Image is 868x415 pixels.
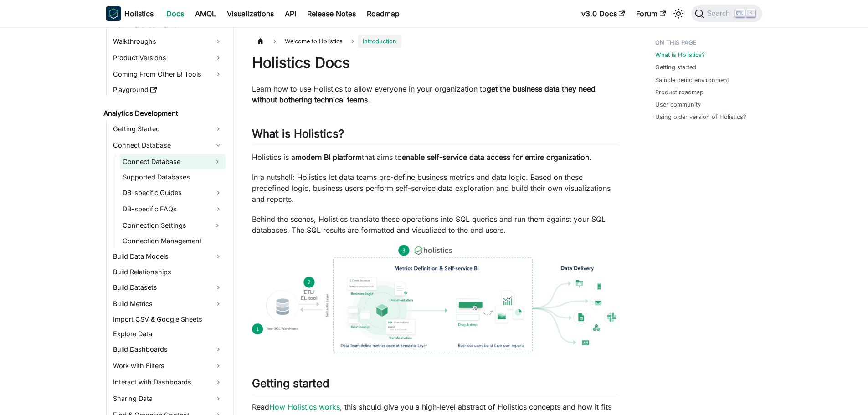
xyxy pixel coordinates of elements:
p: Learn how to use Holistics to allow everyone in your organization to . [252,83,619,105]
h2: What is Holistics? [252,127,619,144]
a: What is Holistics? [655,51,705,59]
button: Expand sidebar category 'Connection Settings' [209,218,226,233]
a: AMQL [190,6,221,21]
a: Using older version of Holistics? [655,113,746,121]
strong: modern BI platform [295,153,362,162]
strong: enable self-service data access for entire organization [402,153,589,162]
a: Build Metrics [110,297,226,311]
a: Forum [631,6,671,21]
nav: Breadcrumbs [252,35,619,48]
button: Expand sidebar category 'Connect Database' [209,154,226,169]
a: Connect Database [110,138,226,153]
a: Product roadmap [655,88,704,97]
a: Build Relationships [110,266,226,278]
a: Coming From Other BI Tools [110,67,226,82]
a: Import CSV & Google Sheets [110,313,226,326]
a: Connect Database [120,154,209,169]
a: DB-specific Guides [120,185,226,200]
nav: Docs sidebar [97,27,234,415]
a: Interact with Dashboards [110,375,226,389]
b: Holistics [124,8,154,19]
p: Behind the scenes, Holistics translate these operations into SQL queries and run them against you... [252,214,619,236]
span: Welcome to Holistics [280,35,347,48]
a: Sharing Data [110,391,226,406]
a: Build Dashboards [110,342,226,357]
a: Product Versions [110,51,226,65]
p: In a nutshell: Holistics let data teams pre-define business metrics and data logic. Based on thes... [252,172,619,205]
a: Connection Settings [120,218,209,233]
a: Walkthroughs [110,34,226,49]
button: Switch between dark and light mode (currently light mode) [671,6,686,21]
a: Release Notes [302,6,361,21]
p: Holistics is a that aims to . [252,152,619,163]
a: User community [655,100,701,109]
a: Home page [252,35,269,48]
a: Roadmap [361,6,405,21]
a: Getting started [655,63,696,72]
span: Search [704,10,735,18]
kbd: K [746,9,755,17]
h2: Getting started [252,377,619,394]
a: Build Data Models [110,249,226,264]
a: API [279,6,302,21]
a: Supported Databases [120,171,226,184]
a: Build Datasets [110,280,226,295]
a: v3.0 Docs [576,6,631,21]
a: Visualizations [221,6,279,21]
a: Docs [161,6,190,21]
a: Getting Started [110,122,226,136]
a: Connection Management [120,235,226,247]
a: Playground [110,83,226,96]
button: Search (Ctrl+K) [691,5,762,22]
a: DB-specific FAQs [120,202,226,216]
a: Explore Data [110,328,226,340]
a: Analytics Development [101,107,226,120]
a: HolisticsHolistics [106,6,154,21]
a: How Holistics works [269,402,340,411]
span: Introduction [358,35,401,48]
h1: Holistics Docs [252,54,619,72]
img: Holistics [106,6,121,21]
a: Sample demo environment [655,76,729,84]
img: How Holistics fits in your Data Stack [252,245,619,352]
a: Work with Filters [110,359,226,373]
